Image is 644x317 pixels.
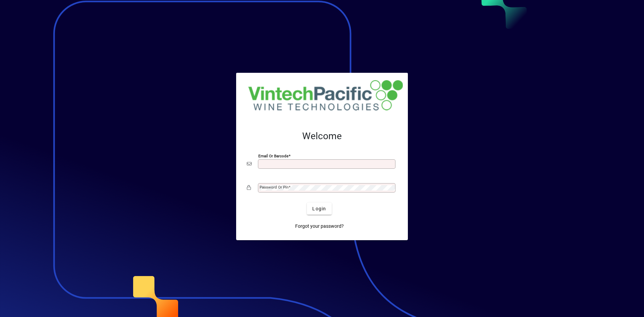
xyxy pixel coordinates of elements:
span: Login [312,205,326,212]
mat-label: Password or Pin [260,185,288,190]
a: Forgot your password? [292,220,346,232]
button: Login [307,203,331,215]
mat-label: Email or Barcode [258,154,288,158]
span: Forgot your password? [295,223,344,230]
h2: Welcome [247,130,397,142]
